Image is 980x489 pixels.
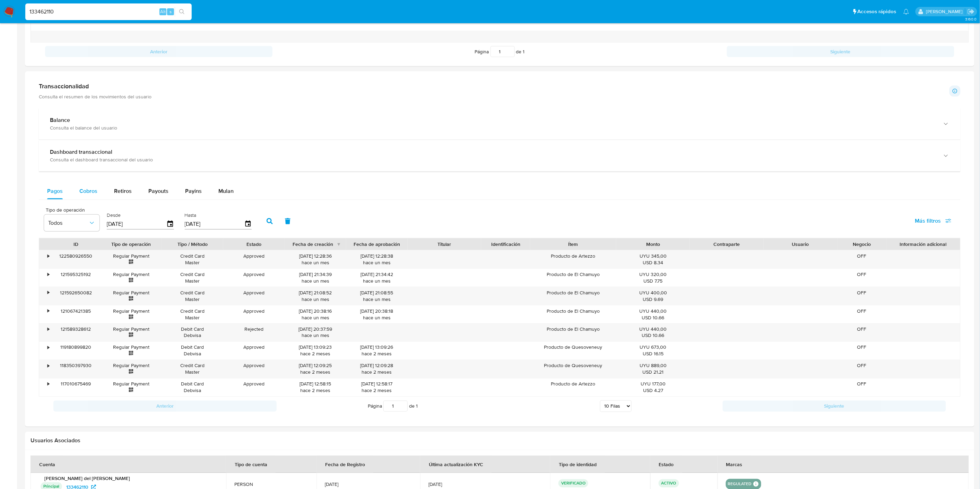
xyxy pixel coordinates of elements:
[175,7,189,17] button: search-icon
[25,7,192,16] input: Buscar usuario o caso...
[160,8,166,15] span: Alt
[45,46,272,57] button: Anterior
[858,8,896,15] span: Accesos rápidos
[903,9,909,15] a: Notificaciones
[170,8,172,15] span: s
[968,8,975,15] a: Salir
[523,48,525,55] span: 1
[926,8,965,15] p: gregorio.negri@mercadolibre.com
[475,46,525,57] span: Página de
[31,437,969,444] h2: Usuarios Asociados
[727,46,954,57] button: Siguiente
[965,16,977,22] span: 3.160.0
